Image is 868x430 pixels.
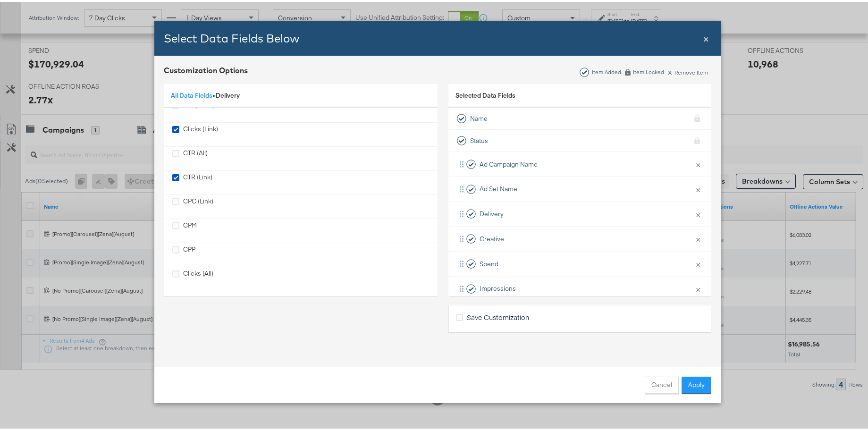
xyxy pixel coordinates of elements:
[682,375,711,392] button: Apply
[467,311,529,320] span: Save Customization
[591,67,622,74] div: Item Added
[480,258,498,267] span: Spend
[645,375,679,392] button: Cancel
[470,135,488,143] span: Status
[154,19,721,401] div: Bulk Add Locations Modal
[171,89,212,98] a: All Data Fields
[164,29,299,43] span: Select Data Fields Below
[183,147,208,166] div: CTR (All)
[480,282,516,291] span: Impressions
[692,277,704,297] button: ×
[692,177,704,197] button: ×
[172,267,213,287] div: Clicks (All)
[172,99,215,118] div: Frequency
[692,252,704,272] button: ×
[703,30,709,42] span: ×
[183,243,195,262] div: CPP
[692,227,704,247] button: ×
[171,89,216,98] span: »
[480,183,517,192] span: Ad Set Name
[667,66,708,74] div: Remove Item
[183,267,213,287] div: Clicks (All)
[480,158,538,167] span: Ad Campaign Name
[172,171,212,190] div: CTR (Link)
[183,171,212,190] div: CTR (Link)
[183,99,215,118] div: Frequency
[172,243,195,262] div: CPP
[172,195,213,214] div: CPC (Link)
[692,202,704,222] button: ×
[183,195,213,214] div: CPC (Link)
[172,219,197,238] div: CPM
[703,30,709,43] div: Close
[172,147,208,166] div: CTR (All)
[183,123,218,142] div: Clicks (Link)
[216,89,240,98] span: Delivery
[480,208,504,217] span: Delivery
[692,152,704,172] button: ×
[480,233,504,242] span: Creative
[455,89,515,102] span: Selected Data Fields
[632,67,665,74] div: Item Locked
[668,64,672,75] span: x
[164,63,248,74] div: Customization Options
[172,123,218,142] div: Clicks (Link)
[470,112,488,121] span: Name
[183,219,197,238] div: CPM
